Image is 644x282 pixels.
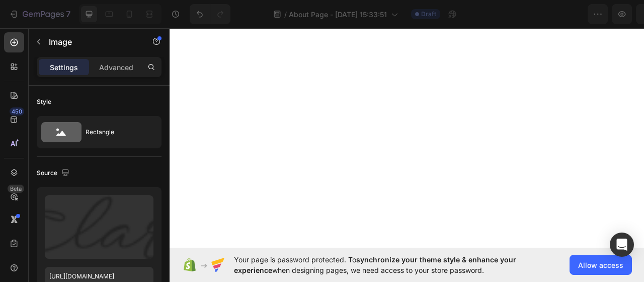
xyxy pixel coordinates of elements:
[548,10,565,19] span: Save
[234,255,516,274] span: synchronize your theme style & enhance your experience
[284,9,287,20] span: /
[49,36,134,48] p: Image
[99,62,133,73] p: Advanced
[540,4,573,24] button: Save
[610,233,634,257] div: Open Intercom Messenger
[289,9,387,20] span: About Page - [DATE] 15:33:51
[10,107,24,116] div: 450
[86,121,147,144] div: Rectangle
[578,260,623,270] span: Allow access
[37,166,71,180] div: Source
[577,4,619,24] button: Publish
[234,254,555,275] span: Your page is password protected. To when designing pages, we need access to your store password.
[586,9,611,20] div: Publish
[570,255,632,275] button: Allow access
[4,4,75,24] button: 7
[190,4,230,24] div: Undo/Redo
[421,10,436,19] span: Draft
[170,25,644,252] iframe: Design area
[50,62,78,73] p: Settings
[37,97,51,106] div: Style
[45,195,153,259] img: preview-image
[8,185,24,193] div: Beta
[66,8,70,20] p: 7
